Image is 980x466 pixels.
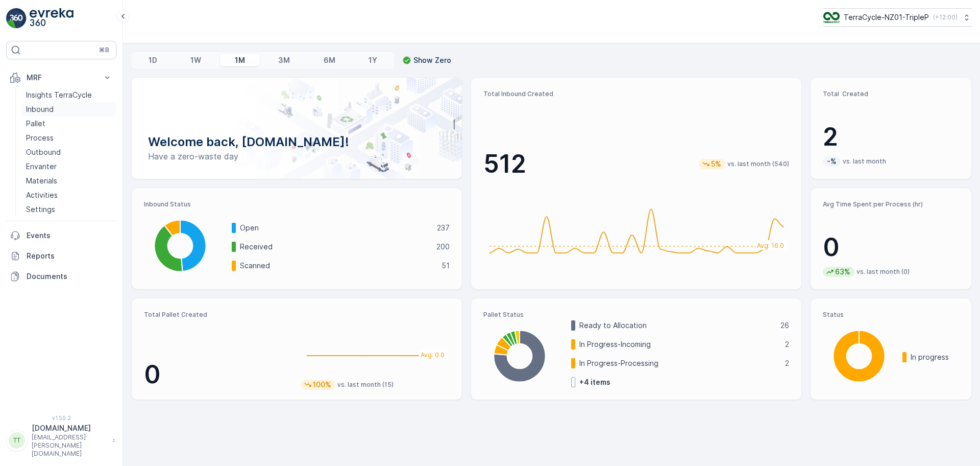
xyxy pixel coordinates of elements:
p: Show Zero [413,55,451,65]
p: ( +12:00 ) [933,13,958,21]
a: Inbound [22,102,116,116]
p: 0 [823,232,959,263]
a: Settings [22,202,116,217]
p: 3M [278,55,290,65]
p: vs. last month (15) [337,381,394,389]
p: vs. last month (0) [856,268,910,276]
p: Received [240,242,430,252]
img: logo [6,8,27,29]
p: Ready to Allocation [579,320,774,331]
a: Events [6,225,116,246]
p: Outbound [26,147,61,157]
p: [DOMAIN_NAME] [32,423,107,433]
a: Insights TerraCycle [22,88,116,102]
p: Inbound [26,104,54,114]
p: Documents [27,271,112,282]
p: vs. last month [843,157,886,166]
p: Total Created [823,90,959,98]
p: Envanter [26,161,57,172]
p: Total Inbound Created [483,90,789,98]
p: Total Pallet Created [144,311,292,319]
p: Scanned [240,261,435,271]
p: 6M [324,55,335,65]
p: In Progress-Incoming [579,339,778,349]
p: Events [27,230,112,241]
p: 1Y [369,55,377,65]
p: 51 [442,261,450,271]
p: MRF [27,73,96,83]
p: 200 [436,242,450,252]
p: TerraCycle-NZ01-TripleP [844,12,929,22]
p: Pallet Status [483,311,789,319]
p: 237 [437,223,450,233]
a: Envanter [22,159,116,174]
p: 1M [235,55,245,65]
p: Settings [26,204,55,215]
p: Avg Time Spent per Process (hr) [823,200,959,208]
p: 63% [834,267,851,277]
p: In Progress-Processing [579,358,778,368]
span: v 1.50.2 [6,415,116,421]
p: Have a zero-waste day [148,150,446,162]
button: MRF [6,67,116,88]
p: -% [826,156,838,167]
div: TT [9,432,25,449]
p: 100% [312,380,332,390]
a: Materials [22,174,116,188]
p: 26 [780,320,789,331]
p: Open [240,223,430,233]
p: Materials [26,176,57,186]
p: Insights TerraCycle [26,90,92,100]
a: Outbound [22,145,116,159]
a: Documents [6,266,116,287]
p: Process [26,133,54,143]
p: + 4 items [579,377,610,387]
p: Inbound Status [144,200,450,208]
img: logo_light-DOdMpM7g.png [30,8,73,29]
a: Pallet [22,116,116,131]
p: 5% [710,159,722,169]
a: Activities [22,188,116,202]
button: TT[DOMAIN_NAME][EMAIL_ADDRESS][PERSON_NAME][DOMAIN_NAME] [6,423,116,458]
p: Welcome back, [DOMAIN_NAME]! [148,134,446,150]
p: vs. last month (540) [727,160,789,168]
p: 2 [823,122,959,152]
p: 1W [190,55,201,65]
p: In progress [911,352,959,362]
p: 2 [785,339,789,349]
p: 1D [149,55,157,65]
a: Reports [6,246,116,266]
p: ⌘B [99,46,109,54]
p: [EMAIL_ADDRESS][PERSON_NAME][DOMAIN_NAME] [32,433,107,458]
p: 512 [483,149,526,179]
p: Activities [26,190,58,200]
button: TerraCycle-NZ01-TripleP(+12:00) [823,8,972,27]
p: Status [823,311,959,319]
img: TC_7kpGtVS.png [823,12,840,23]
a: Process [22,131,116,145]
p: Pallet [26,119,45,129]
p: 2 [785,358,789,368]
p: Reports [27,251,112,261]
p: 0 [144,359,292,390]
